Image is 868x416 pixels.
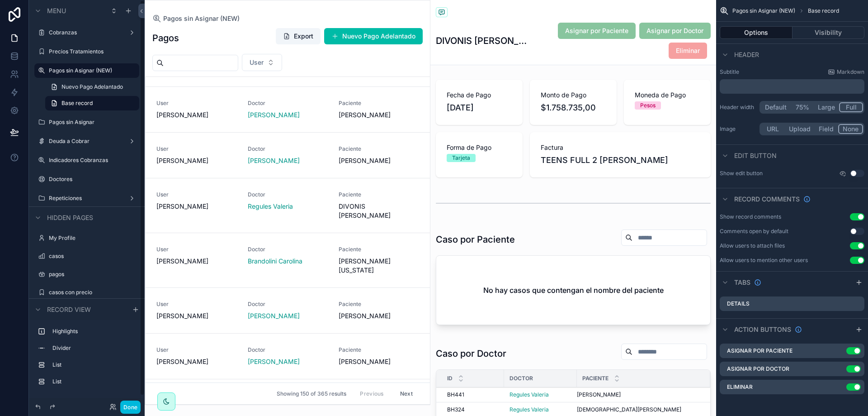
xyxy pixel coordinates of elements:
label: Doctores [49,176,134,183]
a: [PERSON_NAME] [248,311,300,320]
label: Indicadores Cobranzas [49,157,134,164]
span: [PERSON_NAME] [156,110,208,120]
div: scrollable content [720,79,864,94]
label: Cobranzas [49,29,121,36]
span: Tabs [734,278,750,287]
a: Base record [45,96,139,110]
a: casos [49,253,134,260]
a: User[PERSON_NAME]Doctor[PERSON_NAME]Paciente[PERSON_NAME] [146,288,430,334]
span: User [156,301,237,308]
label: Precios Tratamientos [49,48,134,55]
span: ID [447,375,453,382]
label: Asignar por Paciente [727,347,793,354]
button: Done [120,401,141,414]
span: Paciente [339,346,419,354]
span: Edit button [734,151,777,160]
span: Paciente [339,301,419,308]
a: [PERSON_NAME] [248,110,300,120]
a: User[PERSON_NAME]Doctor[PERSON_NAME]Paciente[PERSON_NAME] [146,133,430,178]
span: [PERSON_NAME] [156,357,208,366]
span: Regules Valeria [248,202,293,211]
a: Pagos sin Asignar (NEW) [49,67,134,74]
a: Pagos sin Asignar (NEW) [152,14,240,23]
label: casos con precio [49,289,134,296]
button: Upload [785,124,815,134]
button: Select Button [242,54,282,71]
button: Options [720,26,793,39]
label: Header width [720,104,756,111]
label: Divider [52,344,132,352]
span: Markdown [837,68,864,76]
h1: DIVONIS [PERSON_NAME] [436,34,533,47]
label: Deuda a Cobrar [49,138,121,145]
span: Doctor [248,191,328,198]
label: Repeticiones [49,195,121,202]
span: Base record [808,7,839,14]
div: scrollable content [29,320,145,398]
button: Export [276,28,321,44]
span: User [156,346,237,354]
span: Paciente [582,375,609,382]
span: Action buttons [734,325,791,334]
span: Menu [47,6,66,15]
span: User [156,145,237,153]
label: Details [727,300,750,307]
span: Doctor [248,301,328,308]
button: URL [761,124,785,134]
span: Record view [47,305,91,314]
span: [PERSON_NAME] [339,357,419,366]
div: Allow users to mention other users [720,257,808,264]
span: [PERSON_NAME] [US_STATE] [339,257,419,275]
label: pagos [49,271,134,278]
span: [PERSON_NAME] [156,156,208,165]
span: [PERSON_NAME] [339,110,419,120]
button: Field [815,124,839,134]
h1: Pagos [152,32,179,44]
span: Record comments [734,195,800,204]
button: Nuevo Pago Adelantado [324,28,423,44]
span: Doctor [248,145,328,153]
label: List [52,361,132,368]
span: Pagos sin Asignar (NEW) [163,14,240,23]
span: DIVONIS [PERSON_NAME] [339,202,419,220]
span: Base record [61,100,93,107]
span: [PERSON_NAME] [156,202,208,211]
label: Asignar por Doctor [727,365,789,373]
button: None [838,124,863,134]
label: Image [720,125,756,133]
label: Subtitle [720,68,739,76]
span: Pagos sin Asignar (NEW) [732,7,795,14]
span: [PERSON_NAME] [339,156,419,165]
span: [PERSON_NAME] [248,156,300,165]
span: [PERSON_NAME] [339,311,419,320]
span: Brandolini Carolina [248,257,302,266]
button: Visibility [793,26,865,39]
span: User [156,246,237,253]
span: [PERSON_NAME] [248,357,300,366]
span: [PERSON_NAME] [156,311,208,320]
span: Doctor [248,346,328,354]
button: Next [394,387,419,401]
span: Doctor [509,375,533,382]
button: Large [814,102,839,112]
a: User[PERSON_NAME]Doctor[PERSON_NAME]Paciente[PERSON_NAME] [146,334,430,379]
div: Comments open by default [720,228,788,235]
span: [PERSON_NAME] [156,257,208,266]
span: Showing 150 of 365 results [277,390,346,397]
button: 75% [791,102,814,112]
label: Pagos sin Asignar [49,119,134,126]
span: Doctor [248,246,328,253]
span: Paciente [339,145,419,153]
a: User[PERSON_NAME]Doctor[PERSON_NAME]Paciente[PERSON_NAME] [146,87,430,133]
a: User[PERSON_NAME]DoctorBrandolini CarolinaPaciente[PERSON_NAME] [US_STATE] [146,233,430,288]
